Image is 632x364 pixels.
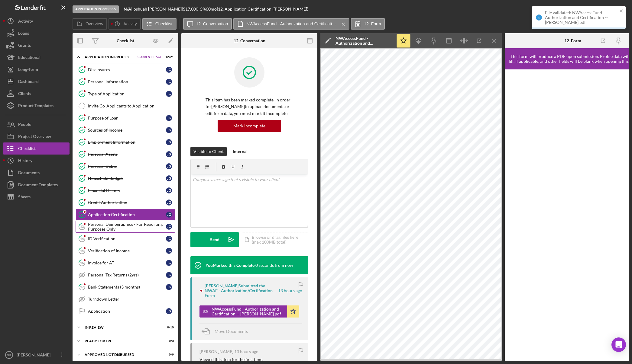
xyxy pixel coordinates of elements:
div: Viewed this item for the first time. [199,357,263,362]
div: Send [210,232,219,247]
a: Personal Assetsjg [76,148,175,160]
div: j g [166,308,172,314]
label: 12. Conversation [196,21,228,26]
button: Activity [109,18,141,30]
span: Move Documents [215,329,248,334]
div: j g [166,224,172,230]
label: Checklist [155,21,173,26]
div: [PERSON_NAME] Submitted the NWAF - Authorization/Certification Form [205,283,277,298]
div: Internal [233,147,248,156]
a: Application Certificationjg [76,209,175,221]
a: 14ID Verificationjg [76,233,175,245]
div: Financial History [88,188,166,193]
div: Employment Information [88,140,166,145]
div: j g [166,91,172,97]
div: Complete [597,3,615,15]
div: [PERSON_NAME] [199,349,233,354]
div: j g [166,127,172,133]
div: 0 / 3 [163,339,174,343]
a: Disclosuresjg [76,64,175,76]
a: Household Budgetjg [76,172,175,184]
tspan: 14 [80,237,84,241]
div: Visible to Client [193,147,224,156]
div: j g [166,260,172,266]
div: Personal Information [88,79,166,84]
a: Personal Tax Returns (2yrs)jg [76,269,175,281]
div: 0 / 10 [163,326,174,329]
div: Personal Assets [88,152,166,157]
button: NG[PERSON_NAME] [3,349,70,361]
b: N/A [124,6,131,11]
button: Overview [73,18,107,30]
button: NWAccessFund - Authorization and Certification -- [PERSON_NAME].pdf [233,18,349,30]
time: 2025-09-15 14:13 [255,263,293,268]
label: 12. Form [364,21,381,26]
div: Application [88,309,166,314]
div: joshuah [PERSON_NAME] | [132,7,183,11]
a: Financial Historyjg [76,184,175,196]
div: j g [166,151,172,157]
div: | 12. Application Certification ([PERSON_NAME]) [217,7,308,11]
a: Turndown Letter [76,293,175,305]
label: NWAccessFund - Authorization and Certification -- [PERSON_NAME].pdf [246,21,337,26]
span: Current Stage [138,55,162,59]
label: Overview [86,21,103,26]
div: Household Budget [88,176,166,181]
button: Complete [591,3,629,15]
div: Sources of Income [88,128,166,133]
div: Application Certification [88,212,166,217]
div: 0 / 9 [163,353,174,356]
div: j g [166,115,172,121]
a: Type of Applicationjg [76,88,175,100]
div: j g [166,163,172,169]
div: j g [166,272,172,278]
div: Checklist [117,38,134,43]
div: Open Intercom Messenger [611,337,626,352]
a: 15Verification of Incomejg [76,245,175,257]
label: Activity [123,21,137,26]
a: 13Personal Demographics - For Reporting Purposes Onlyjg [76,221,175,233]
button: 12. Conversation [183,18,232,30]
div: Mark Incomplete [233,120,265,132]
div: j g [166,139,172,145]
div: Purpose of Loan [88,116,166,120]
div: Verification of Income [88,248,166,253]
div: NWAccessFund - Authorization and Certification -- [PERSON_NAME].pdf [335,36,393,46]
div: Application In Process [73,5,119,13]
button: NWAccessFund - Authorization and Certification -- [PERSON_NAME].pdf [199,305,299,318]
time: 2025-09-15 01:05 [278,288,302,293]
div: 60 mo [206,7,217,11]
a: Personal Informationjg [76,76,175,88]
div: 5 % [200,7,206,11]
